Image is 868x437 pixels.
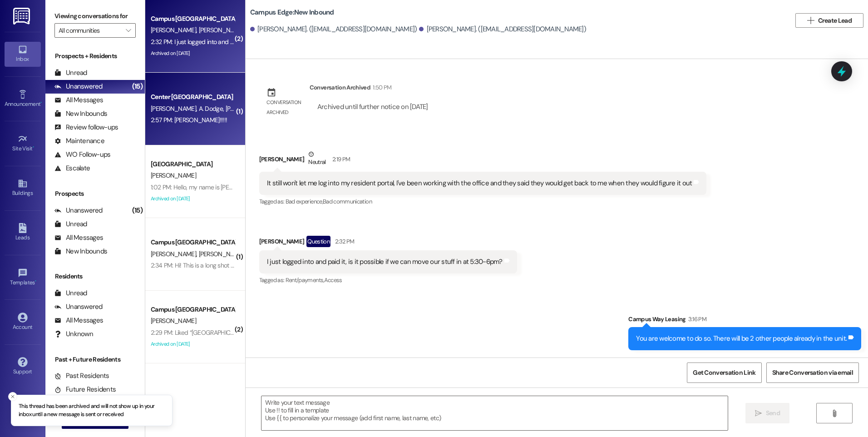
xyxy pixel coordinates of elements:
[13,8,32,25] img: ResiDesk Logo
[259,273,517,287] div: Tagged as:
[807,17,814,24] i: 
[35,278,36,284] span: •
[54,68,87,78] div: Unread
[198,104,225,113] span: A. Dodge
[259,195,707,208] div: Tagged as:
[45,51,145,61] div: Prospects + Residents
[126,27,131,34] i: 
[323,198,372,205] span: Bad communication
[150,338,236,350] div: Archived on [DATE]
[330,154,350,164] div: 2:19 PM
[370,83,391,92] div: 1:50 PM
[54,329,93,339] div: Unknown
[259,236,517,250] div: [PERSON_NAME]
[45,272,145,281] div: Residents
[151,250,199,258] span: [PERSON_NAME]
[54,109,107,119] div: New Inbounds
[198,26,244,34] span: [PERSON_NAME]
[150,193,236,204] div: Archived on [DATE]
[286,198,323,205] span: Bad experience ,
[286,276,324,284] span: Rent/payments ,
[130,204,145,218] div: (15)
[831,410,838,417] i: 
[198,250,244,258] span: [PERSON_NAME]
[151,92,235,102] div: Center [GEOGRAPHIC_DATA]
[5,220,41,245] a: Leads
[40,99,42,106] span: •
[54,206,103,215] div: Unanswered
[333,237,354,246] div: 2:32 PM
[54,288,87,298] div: Unread
[151,26,199,34] span: [PERSON_NAME]
[5,265,41,290] a: Templates •
[5,42,41,66] a: Inbox
[54,123,118,132] div: Review follow-ups
[150,48,236,59] div: Archived on [DATE]
[54,385,116,394] div: Future Residents
[818,16,852,25] span: Create Lead
[151,238,235,247] div: Campus [GEOGRAPHIC_DATA]
[54,316,103,325] div: All Messages
[795,13,863,28] button: Create Lead
[772,368,853,377] span: Share Conversation via email
[54,371,109,381] div: Past Residents
[45,189,145,199] div: Prospects
[225,104,273,113] span: [PERSON_NAME]
[151,116,227,124] div: 2:57 PM: [PERSON_NAME]!!!!!
[59,23,121,38] input: All communities
[250,8,334,17] b: Campus Edge: New Inbound
[628,314,861,327] div: Campus Way Leasing
[306,149,327,169] div: Neutral
[267,179,692,188] div: It still won't let me log into my resident portal, I've been working with the office and they sai...
[5,310,41,334] a: Account
[54,302,103,312] div: Unanswered
[45,355,145,364] div: Past + Future Residents
[151,104,199,113] span: [PERSON_NAME]
[693,368,755,377] span: Get Conversation Link
[151,38,392,46] div: 2:32 PM: I just logged into and paid it, is it possible if we can move our stuff in at 5:30-6pm?
[54,9,136,23] label: Viewing conversations for
[33,144,34,150] span: •
[686,314,706,324] div: 3:16 PM
[259,149,707,172] div: [PERSON_NAME]
[636,334,847,343] div: You are welcome to do so. There will be 2 other people already in the unit.
[151,317,196,325] span: [PERSON_NAME]
[316,102,429,112] div: Archived until further notice on [DATE]
[687,363,761,383] button: Get Conversation Link
[151,261,837,269] div: 2:34 PM: Hi! This is a long shot but I was wondering if there is any way my sister and I can move...
[755,410,762,417] i: 
[267,257,503,267] div: I just logged into and paid it, is it possible if we can move our stuff in at 5:30-6pm?
[5,131,41,156] a: Site Visit •
[19,402,165,418] p: This thread has been archived and will not show up in your inbox until a new message is sent or r...
[310,83,370,92] div: Conversation Archived
[54,136,104,146] div: Maintenance
[151,159,235,169] div: [GEOGRAPHIC_DATA]
[745,403,789,423] button: Send
[54,150,110,159] div: WO Follow-ups
[8,392,17,401] button: Close toast
[766,363,859,383] button: Share Conversation via email
[54,95,103,105] div: All Messages
[5,354,41,379] a: Support
[266,98,302,117] div: Conversation archived
[306,236,330,247] div: Question
[54,164,90,173] div: Escalate
[130,79,145,94] div: (15)
[151,14,235,24] div: Campus [GEOGRAPHIC_DATA]
[151,305,235,314] div: Campus [GEOGRAPHIC_DATA]
[54,219,87,229] div: Unread
[324,276,342,284] span: Access
[419,25,586,34] div: [PERSON_NAME]. ([EMAIL_ADDRESS][DOMAIN_NAME])
[151,171,196,179] span: [PERSON_NAME]
[5,176,41,200] a: Buildings
[250,25,417,34] div: [PERSON_NAME]. ([EMAIL_ADDRESS][DOMAIN_NAME])
[54,82,103,91] div: Unanswered
[54,247,107,256] div: New Inbounds
[54,233,103,243] div: All Messages
[766,408,780,418] span: Send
